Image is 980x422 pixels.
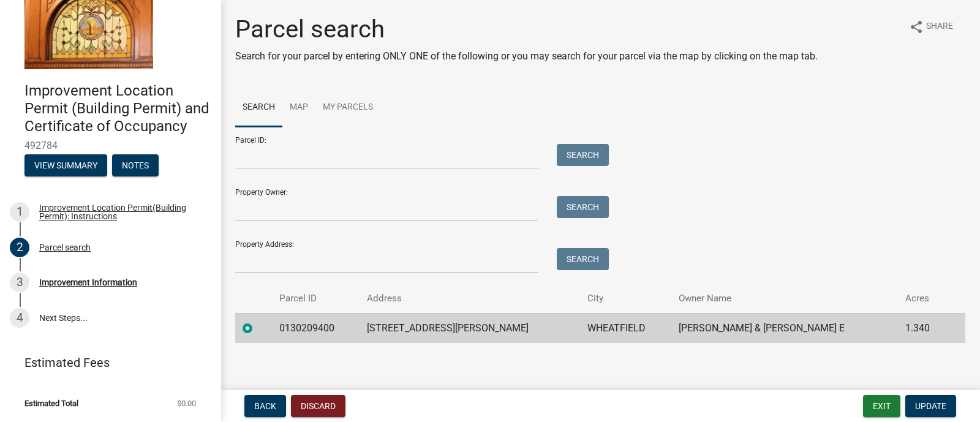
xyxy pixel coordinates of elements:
[360,284,581,313] th: Address
[10,202,29,222] div: 1
[244,395,286,417] button: Back
[10,350,201,375] a: Estimated Fees
[272,313,360,343] td: 0130209400
[291,395,345,417] button: Discard
[360,313,581,343] td: [STREET_ADDRESS][PERSON_NAME]
[10,238,29,257] div: 2
[926,20,953,34] span: Share
[905,395,956,417] button: Update
[898,284,947,313] th: Acres
[235,49,818,64] p: Search for your parcel by entering ONLY ONE of the following or you may search for your parcel vi...
[557,248,609,270] button: Search
[898,313,947,343] td: 1.340
[235,88,282,127] a: Search
[580,284,671,313] th: City
[177,399,196,407] span: $0.00
[254,401,276,411] span: Back
[915,401,946,411] span: Update
[112,154,159,176] button: Notes
[24,399,78,407] span: Estimated Total
[39,203,201,220] div: Improvement Location Permit(Building Permit): Instructions
[10,273,29,292] div: 3
[580,313,671,343] td: WHEATFIELD
[557,144,609,166] button: Search
[235,15,818,44] h1: Parcel search
[39,243,91,252] div: Parcel search
[10,308,29,328] div: 4
[863,395,900,417] button: Exit
[315,88,380,127] a: My Parcels
[39,278,137,287] div: Improvement Information
[24,162,107,171] wm-modal-confirm: Summary
[557,196,609,218] button: Search
[899,15,963,39] button: shareShare
[909,20,924,34] i: share
[24,140,196,151] span: 492784
[272,284,360,313] th: Parcel ID
[282,88,315,127] a: Map
[24,154,107,176] button: View Summary
[671,284,897,313] th: Owner Name
[671,313,897,343] td: [PERSON_NAME] & [PERSON_NAME] E
[24,82,211,135] h4: Improvement Location Permit (Building Permit) and Certificate of Occupancy
[112,162,159,171] wm-modal-confirm: Notes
